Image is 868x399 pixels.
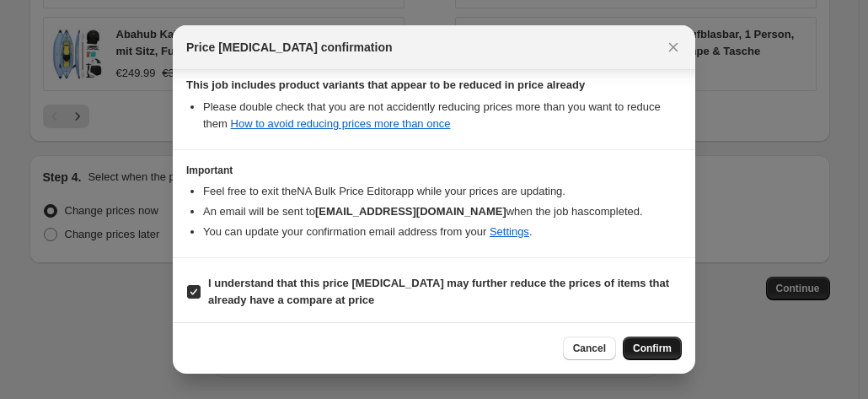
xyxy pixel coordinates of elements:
[623,337,682,360] button: Confirm
[315,205,506,218] b: [EMAIL_ADDRESS][DOMAIN_NAME]
[203,203,682,220] li: An email will be sent to when the job has completed .
[633,342,672,355] span: Confirm
[208,277,669,306] b: I understand that this price [MEDICAL_DATA] may further reduce the prices of items that already h...
[231,117,451,130] a: How to avoid reducing prices more than once
[662,35,685,59] button: Close
[203,224,682,240] li: You can update your confirmation email address from your .
[490,225,529,238] a: Settings
[186,39,393,56] span: Price [MEDICAL_DATA] confirmation
[573,342,606,355] span: Cancel
[186,78,585,91] b: This job includes product variants that appear to be reduced in price already
[203,99,682,132] li: Please double check that you are not accidently reducing prices more than you want to reduce them
[203,183,682,200] li: Feel free to exit the NA Bulk Price Editor app while your prices are updating.
[563,337,616,360] button: Cancel
[186,164,682,177] h3: Important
